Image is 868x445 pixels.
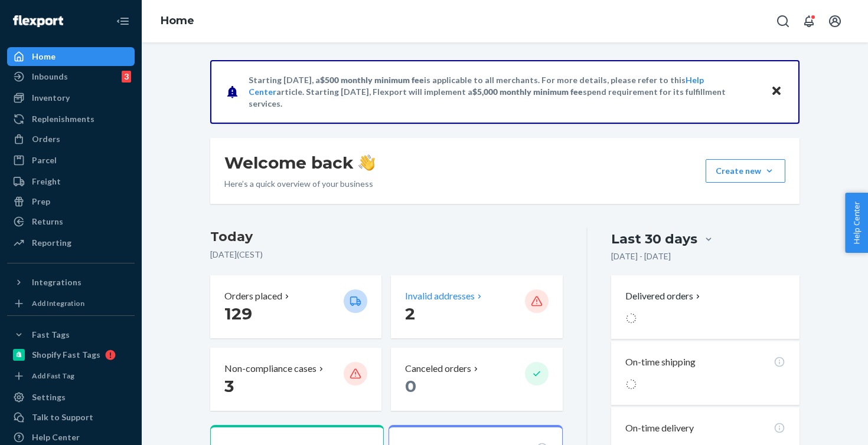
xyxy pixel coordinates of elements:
[210,249,563,261] p: [DATE] ( CEST )
[7,88,135,107] a: Inventory
[7,130,135,149] a: Orders
[391,348,562,411] button: Canceled orders 0
[32,411,93,423] div: Talk to Support
[32,92,70,104] div: Inventory
[320,75,424,85] span: $500 monthly minimum fee
[706,159,785,183] button: Create new
[210,228,563,246] h3: Today
[32,349,100,361] div: Shopify Fast Tags
[32,51,56,62] div: Home
[7,151,135,170] a: Parcel
[7,192,135,211] a: Prep
[32,237,71,249] div: Reporting
[625,355,696,369] p: On-time shipping
[224,178,375,190] p: Here’s a quick overview of your business
[405,376,416,396] span: 0
[769,83,784,100] button: Close
[161,14,194,27] a: Home
[7,67,135,86] a: Inbounds3
[391,275,562,338] button: Invalid addresses 2
[797,9,821,33] button: Open notifications
[771,9,795,33] button: Open Search Box
[32,71,68,83] div: Inbounds
[32,196,50,207] div: Prep
[210,275,381,338] button: Orders placed 129
[625,289,703,303] button: Delivered orders
[405,304,415,324] span: 2
[405,289,475,303] p: Invalid addresses
[32,176,61,187] div: Freight
[32,391,66,403] div: Settings
[111,9,135,33] button: Close Navigation
[611,230,697,248] div: Last 30 days
[224,289,282,303] p: Orders placed
[224,152,375,173] h1: Welcome back
[7,172,135,191] a: Freight
[122,71,131,83] div: 3
[7,296,135,311] a: Add Integration
[32,371,74,381] div: Add Fast Tag
[224,376,234,396] span: 3
[32,133,60,145] div: Orders
[7,369,135,383] a: Add Fast Tag
[7,325,135,344] button: Fast Tags
[405,362,471,375] p: Canceled orders
[32,276,81,288] div: Integrations
[32,154,57,166] div: Parcel
[32,216,63,228] div: Returns
[611,250,671,262] p: [DATE] - [DATE]
[13,15,63,27] img: Flexport logo
[472,87,583,97] span: $5,000 monthly minimum fee
[32,329,70,341] div: Fast Tags
[7,233,135,252] a: Reporting
[7,388,135,407] a: Settings
[32,298,84,308] div: Add Integration
[625,421,694,435] p: On-time delivery
[823,9,847,33] button: Open account menu
[210,348,381,411] button: Non-compliance cases 3
[32,431,80,443] div: Help Center
[224,362,316,375] p: Non-compliance cases
[151,4,204,38] ol: breadcrumbs
[7,408,135,427] a: Talk to Support
[7,273,135,292] button: Integrations
[32,113,94,125] div: Replenishments
[7,345,135,364] a: Shopify Fast Tags
[7,47,135,66] a: Home
[358,154,375,171] img: hand-wave emoji
[249,74,759,110] p: Starting [DATE], a is applicable to all merchants. For more details, please refer to this article...
[7,110,135,128] a: Replenishments
[224,304,252,324] span: 129
[845,193,868,253] button: Help Center
[7,212,135,231] a: Returns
